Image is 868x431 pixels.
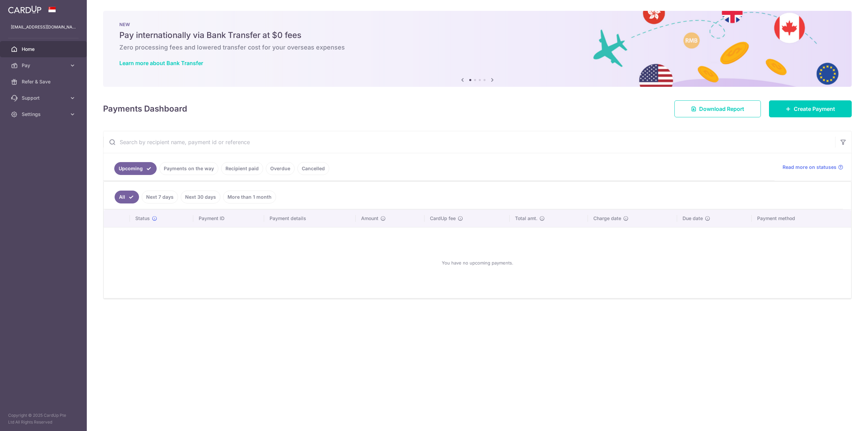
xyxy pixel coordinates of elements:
a: Cancelled [297,162,329,175]
span: Read more on statuses [783,164,836,171]
p: NEW [119,22,835,27]
th: Payment ID [193,210,264,227]
span: Create Payment [794,105,835,113]
a: All [115,191,139,203]
h5: Pay internationally via Bank Transfer at $0 fees [119,30,835,41]
a: Download Report [674,100,761,117]
h4: Payments Dashboard [103,103,187,115]
a: More than 1 month [223,191,276,203]
a: Overdue [266,162,295,175]
span: Download Report [699,105,744,113]
div: You have no upcoming payments. [112,233,843,293]
a: Create Payment [769,100,852,117]
span: Total amt. [515,215,537,222]
span: Due date [683,215,703,222]
th: Payment method [752,210,851,227]
a: Read more on statuses [783,164,843,171]
a: Next 30 days [181,191,220,203]
h6: Zero processing fees and lowered transfer cost for your overseas expenses [119,43,835,52]
a: Learn more about Bank Transfer [119,60,203,66]
span: Status [135,215,150,222]
span: Refer & Save [22,78,66,85]
img: CardUp [8,5,41,14]
p: [EMAIL_ADDRESS][DOMAIN_NAME] [11,24,76,31]
a: Next 7 days [142,191,178,203]
img: Bank transfer banner [103,11,852,87]
span: Pay [22,62,66,69]
a: Recipient paid [221,162,263,175]
span: Support [22,95,66,101]
th: Payment details [264,210,356,227]
input: Search by recipient name, payment id or reference [103,131,835,153]
span: Settings [22,111,66,118]
span: CardUp fee [430,215,456,222]
span: Charge date [593,215,621,222]
span: Home [22,46,66,53]
a: Upcoming [114,162,157,175]
a: Payments on the way [159,162,218,175]
span: Amount [361,215,378,222]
